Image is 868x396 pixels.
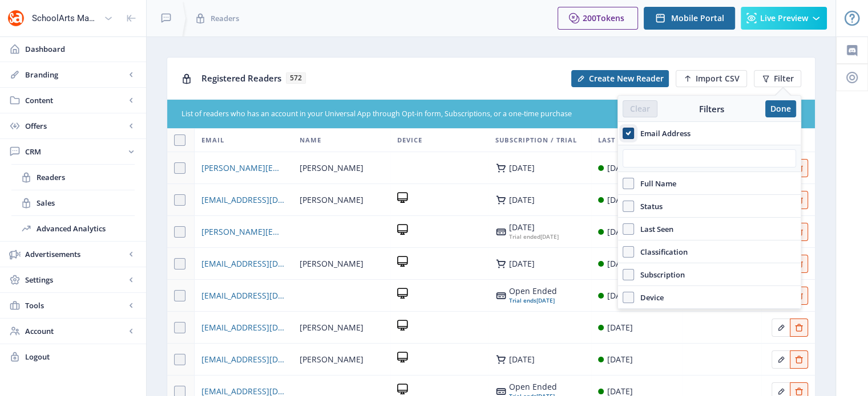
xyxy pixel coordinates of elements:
[760,14,808,23] span: Live Preview
[7,9,25,27] img: properties.app_icon.png
[11,216,135,241] a: Advanced Analytics
[201,72,281,84] span: Registered Readers
[607,321,633,334] div: [DATE]
[397,133,422,147] span: Device
[598,133,635,147] span: Last Seen
[201,353,285,366] a: [EMAIL_ADDRESS][DOMAIN_NAME]
[571,70,669,87] button: Create New Reader
[11,165,135,190] a: Readers
[300,161,364,175] span: [PERSON_NAME]
[37,197,135,209] span: Sales
[790,321,808,332] a: Edit page
[607,289,633,303] div: [DATE]
[634,291,664,304] span: Device
[495,133,577,147] span: Subscription / Trial
[509,355,535,364] div: [DATE]
[509,259,535,268] div: [DATE]
[772,353,790,364] a: Edit page
[623,100,657,117] button: Clear
[201,257,285,271] a: [EMAIL_ADDRESS][DOMAIN_NAME]
[790,385,808,395] a: Edit page
[509,232,559,241] div: [DATE]
[634,222,673,236] span: Last Seen
[607,225,633,239] div: [DATE]
[37,223,135,234] span: Advanced Analytics
[589,74,664,83] span: Create New Reader
[300,321,364,334] span: [PERSON_NAME]
[741,7,827,30] button: Live Preview
[201,161,285,175] a: [PERSON_NAME][EMAIL_ADDRESS][PERSON_NAME][DOMAIN_NAME]
[37,172,135,183] span: Readers
[509,287,557,296] div: Open Ended
[300,133,321,147] span: Name
[607,257,633,271] div: [DATE]
[201,133,224,147] span: Email
[181,109,733,120] div: List of readers who has an account in your Universal App through Opt-in form, Subscriptions, or a...
[25,325,126,337] span: Account
[669,70,747,87] a: New page
[509,296,536,304] span: Trial ends
[211,13,239,24] span: Readers
[634,268,685,281] span: Subscription
[634,177,676,190] span: Full Name
[657,103,765,115] div: Filters
[201,289,285,303] a: [EMAIL_ADDRESS][DOMAIN_NAME]
[558,7,638,30] button: 200Tokens
[509,382,557,391] div: Open Ended
[772,385,790,395] a: Edit page
[509,296,557,305] div: [DATE]
[25,248,126,260] span: Advertisements
[300,353,364,366] span: [PERSON_NAME]
[790,353,808,364] a: Edit page
[201,193,285,207] a: [EMAIL_ADDRESS][DOMAIN_NAME]
[765,100,796,117] button: Done
[300,257,364,271] span: [PERSON_NAME]
[564,70,669,87] a: New page
[25,146,126,157] span: CRM
[676,70,747,87] button: Import CSV
[607,353,633,366] div: [DATE]
[25,300,126,311] span: Tools
[286,72,306,84] span: 572
[11,190,135,215] a: Sales
[25,69,126,80] span: Branding
[634,126,691,140] span: Email Address
[25,351,137,362] span: Logout
[25,274,126,285] span: Settings
[25,43,137,55] span: Dashboard
[754,70,801,87] button: Filter
[634,245,688,259] span: Classification
[201,225,285,239] a: [PERSON_NAME][EMAIL_ADDRESS][PERSON_NAME][DOMAIN_NAME]
[607,193,633,207] div: [DATE]
[25,120,126,132] span: Offers
[696,74,740,83] span: Import CSV
[596,13,624,23] span: Tokens
[300,193,364,207] span: [PERSON_NAME]
[634,199,663,213] span: Status
[509,164,535,173] div: [DATE]
[201,321,285,334] a: [EMAIL_ADDRESS][DOMAIN_NAME]
[25,95,126,106] span: Content
[644,7,735,30] button: Mobile Portal
[671,14,724,23] span: Mobile Portal
[509,223,559,232] div: [DATE]
[607,161,633,175] div: [DATE]
[774,74,794,83] span: Filter
[772,321,790,332] a: Edit page
[509,195,535,205] div: [DATE]
[32,6,99,31] div: SchoolArts Magazine
[509,232,540,240] span: Trial ended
